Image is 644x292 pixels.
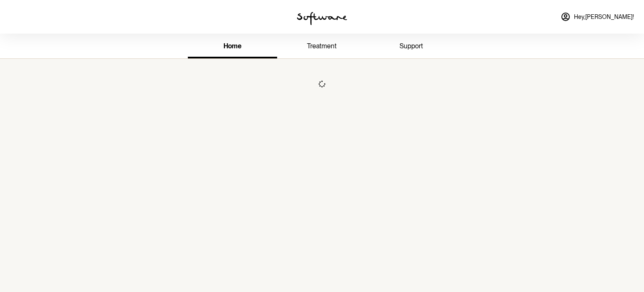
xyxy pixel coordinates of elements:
[188,35,277,58] a: home
[307,42,337,50] span: treatment
[277,35,366,58] a: treatment
[297,12,347,25] img: software logo
[400,42,423,50] span: support
[367,35,456,58] a: support
[556,7,639,27] a: Hey,[PERSON_NAME]!
[574,13,634,21] span: Hey, [PERSON_NAME] !
[223,42,241,50] span: home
